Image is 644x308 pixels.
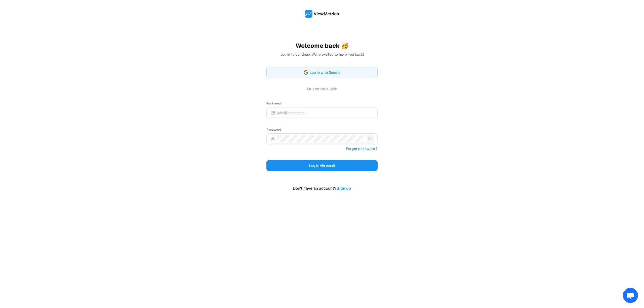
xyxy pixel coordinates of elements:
[310,69,340,75] span: Log in with Google
[266,52,378,57] p: Log in to continue. We're excited to have you back!
[266,185,378,192] p: Don't have an account?
[277,109,374,116] input: john@acme.com
[266,101,283,105] label: Work email
[266,42,378,50] h1: Welcome back 🥳
[346,145,378,152] a: Forgot password?
[305,10,339,18] img: ViewMetrics's logo
[623,288,638,303] div: Open chat
[302,86,342,92] span: Or continue with
[266,128,281,132] label: Password
[266,160,378,171] button: Log in via email
[336,185,351,192] a: Sign up
[266,67,378,78] button: Log in with Google
[309,163,335,169] span: Log in via email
